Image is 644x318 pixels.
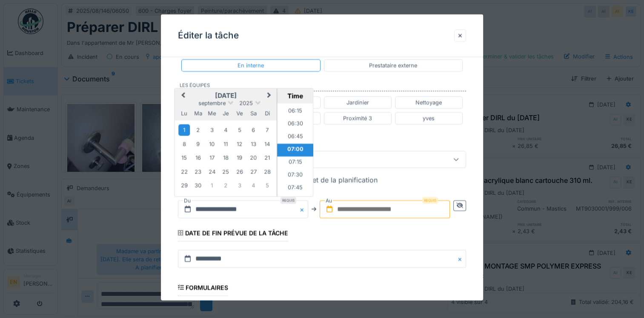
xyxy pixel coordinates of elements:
[206,166,218,177] div: Choose mercredi 24 septembre 2025
[206,107,218,119] div: mercredi
[234,179,245,191] div: Choose vendredi 3 octobre 2025
[177,123,274,192] div: Month septembre, 2025
[220,166,232,177] div: Choose jeudi 25 septembre 2025
[175,92,277,99] h2: [DATE]
[178,179,190,191] div: Choose lundi 29 septembre 2025
[248,138,259,150] div: Choose samedi 13 septembre 2025
[278,169,314,182] li: 07:30
[180,82,466,91] label: Les équipes
[175,89,189,103] button: Previous Month
[178,138,190,150] div: Choose lundi 8 septembre 2025
[261,166,273,177] div: Choose dimanche 28 septembre 2025
[178,107,190,119] div: lundi
[192,166,204,177] div: Choose mardi 23 septembre 2025
[248,152,259,163] div: Choose samedi 20 septembre 2025
[422,197,438,203] div: Requis
[178,226,288,241] div: Date de fin prévue de la tâche
[234,166,245,177] div: Choose vendredi 26 septembre 2025
[278,131,314,144] li: 06:45
[248,124,259,136] div: Choose samedi 6 septembre 2025
[178,281,228,295] div: Formulaires
[346,98,369,107] div: Jardinier
[206,124,218,136] div: Choose mercredi 3 septembre 2025
[220,107,232,119] div: jeudi
[278,195,314,208] li: 08:00
[263,89,277,103] button: Next Month
[278,118,314,131] li: 06:30
[248,179,259,191] div: Choose samedi 4 octobre 2025
[178,124,190,136] div: Choose lundi 1 septembre 2025
[423,114,435,122] div: yves
[343,114,372,122] div: Proximité 3
[278,182,314,195] li: 07:45
[261,124,273,136] div: Choose dimanche 7 septembre 2025
[278,105,314,118] li: 06:15
[369,61,417,69] div: Prestataire externe
[280,197,296,203] div: Requis
[206,138,218,150] div: Choose mercredi 10 septembre 2025
[239,100,253,106] span: 2025
[261,152,273,163] div: Choose dimanche 21 septembre 2025
[178,166,190,177] div: Choose lundi 22 septembre 2025
[220,124,232,136] div: Choose jeudi 4 septembre 2025
[234,138,245,150] div: Choose vendredi 12 septembre 2025
[178,152,190,163] div: Choose lundi 15 septembre 2025
[457,249,466,267] button: Close
[178,30,239,41] h3: Éditer la tâche
[278,156,314,169] li: 07:15
[248,166,259,177] div: Choose samedi 27 septembre 2025
[248,107,259,119] div: samedi
[261,179,273,191] div: Choose dimanche 5 octobre 2025
[192,152,204,163] div: Choose mardi 16 septembre 2025
[299,200,308,218] button: Close
[415,98,442,107] div: Nettoyage
[278,144,314,156] li: 07:00
[220,179,232,191] div: Choose jeudi 2 octobre 2025
[238,61,264,69] div: En interne
[280,92,311,100] div: Time
[192,107,204,119] div: mardi
[261,107,273,119] div: dimanche
[234,152,245,163] div: Choose vendredi 19 septembre 2025
[181,300,239,307] label: Modèles de formulaires
[192,179,204,191] div: Choose mardi 30 septembre 2025
[234,107,245,119] div: vendredi
[234,124,245,136] div: Choose vendredi 5 septembre 2025
[220,152,232,163] div: Choose jeudi 18 septembre 2025
[278,103,314,196] ul: Time
[325,196,333,205] label: Au
[183,196,192,205] label: Du
[206,152,218,163] div: Choose mercredi 17 septembre 2025
[192,124,204,136] div: Choose mardi 2 septembre 2025
[198,100,226,106] span: septembre
[192,138,204,150] div: Choose mardi 9 septembre 2025
[206,179,218,191] div: Choose mercredi 1 octobre 2025
[220,138,232,150] div: Choose jeudi 11 septembre 2025
[261,138,273,150] div: Choose dimanche 14 septembre 2025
